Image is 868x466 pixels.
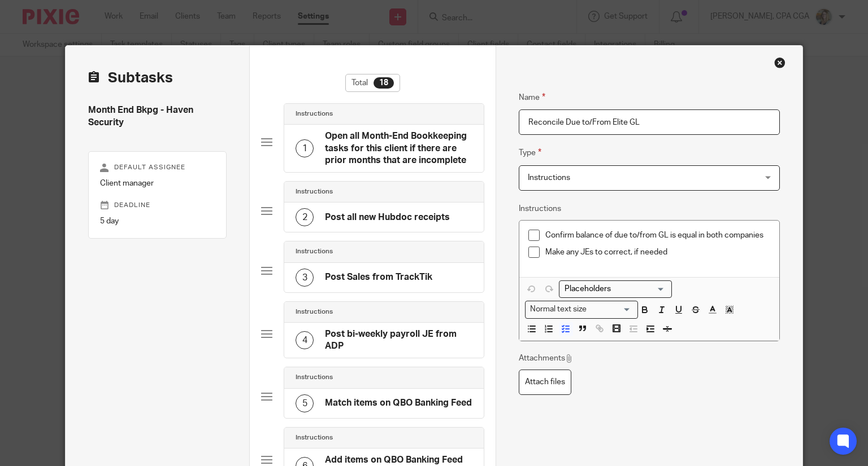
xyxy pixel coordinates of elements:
[296,109,333,118] h4: Instructions
[561,283,665,295] input: Search for option
[88,68,173,87] h2: Subtasks
[519,146,541,159] label: Type
[325,130,472,166] h4: Open all Month-End Bookkeeping tasks for this client if there are prior months that are incomplete
[296,373,333,382] h4: Instructions
[296,187,333,196] h4: Instructions
[100,178,215,189] p: Client manager
[325,271,432,283] h4: Post Sales from TrackTik
[296,307,333,316] h4: Instructions
[100,201,215,210] p: Deadline
[545,247,770,258] p: Make any JEs to correct, if needed
[345,74,400,92] div: Total
[296,247,333,256] h4: Instructions
[374,77,394,89] div: 18
[88,104,227,129] h4: Month End Bkpg - Haven Security
[525,301,638,318] div: Search for option
[545,230,770,241] p: Confirm balance of due to/from GL is equal in both companies
[774,57,785,68] div: Close this dialog window
[559,280,672,298] div: Placeholders
[296,331,314,349] div: 4
[519,203,561,214] label: Instructions
[528,174,570,182] span: Instructions
[325,397,472,409] h4: Match items on QBO Banking Feed
[519,353,574,364] p: Attachments
[325,212,450,223] h4: Post all new Hubdoc receipts
[559,280,672,298] div: Search for option
[525,301,638,318] div: Text styles
[296,394,314,412] div: 5
[296,139,314,157] div: 1
[519,370,571,395] label: Attach files
[519,91,545,104] label: Name
[100,163,215,172] p: Default assignee
[296,433,333,442] h4: Instructions
[296,269,314,287] div: 3
[591,304,631,315] input: Search for option
[296,208,314,226] div: 2
[325,328,472,353] h4: Post bi-weekly payroll JE from ADP
[528,304,589,315] span: Normal text size
[100,216,215,227] p: 5 day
